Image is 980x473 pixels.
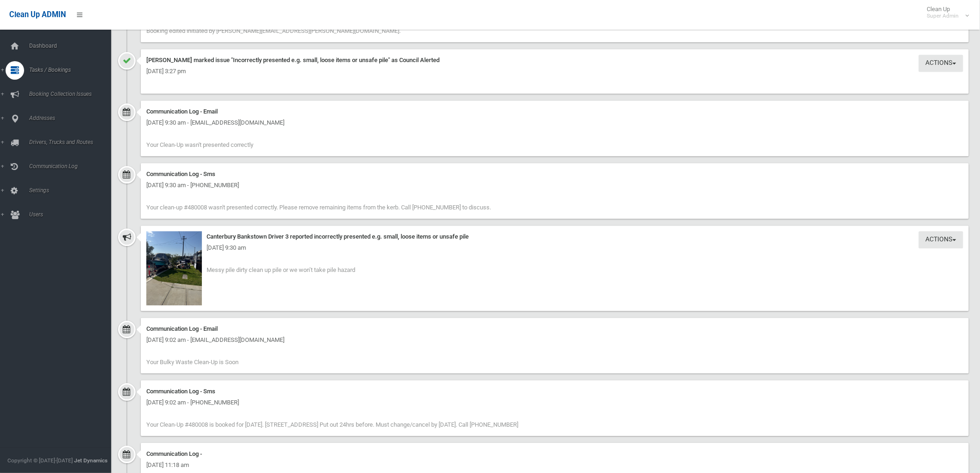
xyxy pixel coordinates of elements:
[146,169,963,180] div: Communication Log - Sms
[26,139,119,145] span: Drivers, Trucks and Routes
[923,6,968,19] span: Clean Up
[146,231,202,305] img: image.jpg
[26,43,119,49] span: Dashboard
[146,66,963,77] div: [DATE] 3:27 pm
[207,266,355,273] span: Messy pile dirty clean up pile or we won’t take pile hazard
[146,323,963,334] div: Communication Log - Email
[919,55,963,72] button: Actions
[146,397,963,408] div: [DATE] 9:02 am - [PHONE_NUMBER]
[146,117,963,128] div: [DATE] 9:30 am - [EMAIL_ADDRESS][DOMAIN_NAME]
[927,13,959,19] small: Super Admin
[146,204,491,211] span: Your clean-up #480008 wasn't presented correctly. Please remove remaining items from the kerb. Ca...
[146,334,963,346] div: [DATE] 9:02 am - [EMAIL_ADDRESS][DOMAIN_NAME]
[146,180,963,191] div: [DATE] 9:30 am - [PHONE_NUMBER]
[146,421,518,428] span: Your Clean-Up #480008 is booked for [DATE]. [STREET_ADDRESS] Put out 24hrs before. Must change/ca...
[146,386,963,397] div: Communication Log - Sms
[146,141,253,148] span: Your Clean-Up wasn't presented correctly
[146,27,401,34] span: Booking edited initiated by [PERSON_NAME][EMAIL_ADDRESS][PERSON_NAME][DOMAIN_NAME].
[146,448,963,460] div: Communication Log -
[146,231,963,242] div: Canterbury Bankstown Driver 3 reported incorrectly presented e.g. small, loose items or unsafe pile
[74,457,107,464] strong: Jet Dynamics
[146,359,239,366] span: Your Bulky Waste Clean-Up is Soon
[146,460,963,471] div: [DATE] 11:18 am
[26,187,119,194] span: Settings
[146,242,963,253] div: [DATE] 9:30 am
[26,115,119,121] span: Addresses
[146,55,963,66] div: [PERSON_NAME] marked issue "Incorrectly presented e.g. small, loose items or unsafe pile" as Coun...
[146,106,963,117] div: Communication Log - Email
[26,163,119,170] span: Communication Log
[26,211,119,218] span: Users
[9,10,66,19] span: Clean Up ADMIN
[7,457,73,464] span: Copyright © [DATE]-[DATE]
[26,91,119,97] span: Booking Collection Issues
[919,231,963,248] button: Actions
[26,67,119,73] span: Tasks / Bookings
